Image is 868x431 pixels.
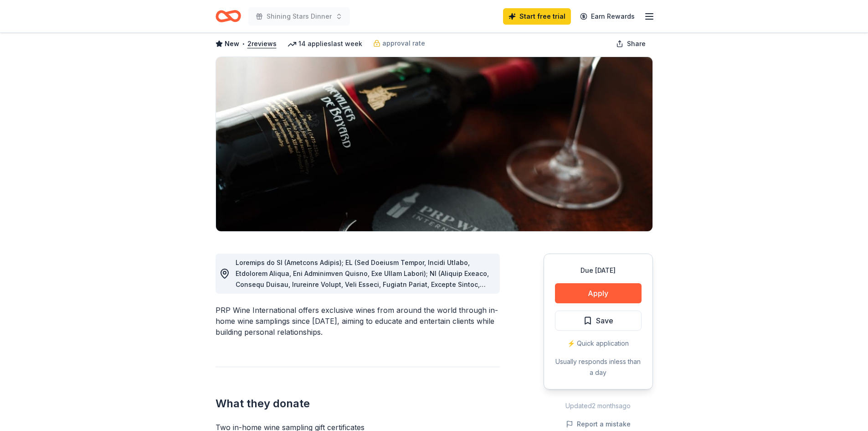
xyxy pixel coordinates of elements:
[373,38,425,49] a: approval rate
[627,38,646,49] span: Share
[247,38,277,49] button: 2reviews
[382,38,425,49] span: approval rate
[216,305,500,338] div: PRP Wine International offers exclusive wines from around the world through in-home wine sampling...
[216,57,652,231] img: Image for PRP Wine International
[248,7,350,26] button: Shining Stars Dinner
[566,419,631,430] button: Report a mistake
[555,265,642,276] div: Due [DATE]
[555,283,642,303] button: Apply
[555,311,642,331] button: Save
[267,11,332,22] span: Shining Stars Dinner
[596,315,613,327] span: Save
[216,396,500,411] h2: What they donate
[216,5,241,27] a: Home
[555,338,642,349] div: ⚡️ Quick application
[288,38,362,49] div: 14 applies last week
[555,356,642,378] div: Usually responds in less than a day
[544,400,653,411] div: Updated 2 months ago
[575,8,640,25] a: Earn Rewards
[241,40,245,47] span: •
[225,38,239,49] span: New
[609,35,653,53] button: Share
[503,8,571,25] a: Start free trial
